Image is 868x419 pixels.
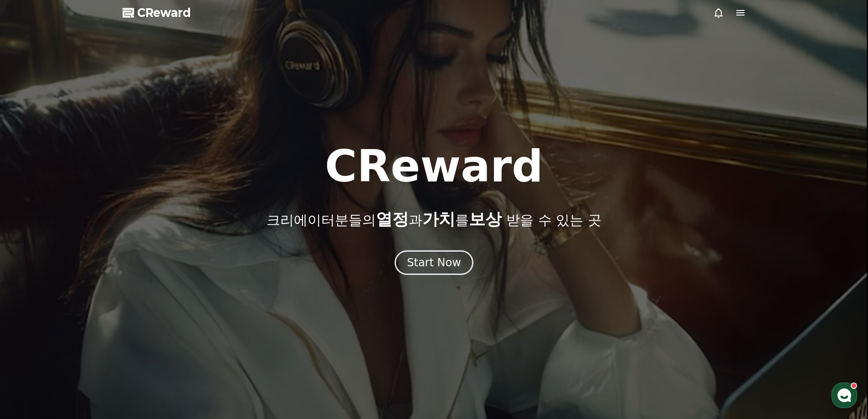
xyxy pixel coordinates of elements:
[267,210,601,228] p: 크리에이터분들의 과 를 받을 수 있는 곳
[422,210,455,228] span: 가치
[407,255,461,270] div: Start Now
[123,5,191,20] a: CReward
[325,145,543,188] h1: CReward
[395,250,473,275] button: Start Now
[376,210,409,228] span: 열정
[395,259,473,268] a: Start Now
[137,5,191,20] span: CReward
[469,210,502,228] span: 보상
